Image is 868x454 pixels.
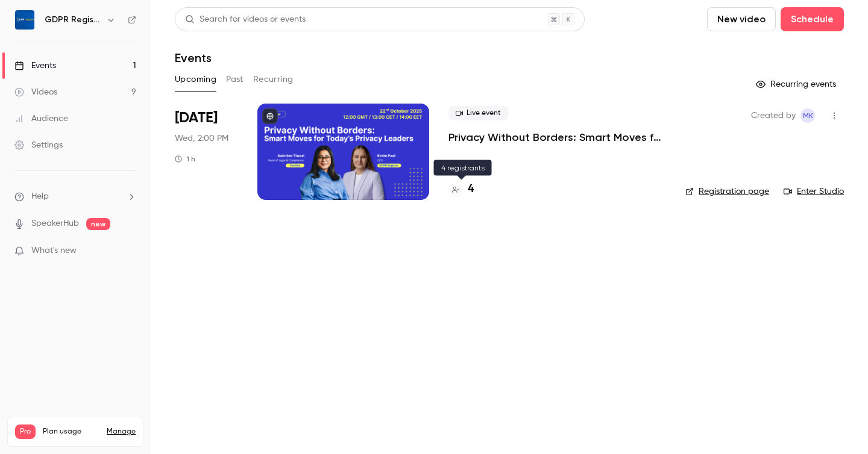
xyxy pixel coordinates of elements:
[803,108,813,123] span: MK
[15,424,36,439] span: Pro
[175,108,218,128] span: [DATE]
[31,244,77,257] span: What's new
[86,218,110,230] span: new
[784,185,844,197] a: Enter Studio
[448,106,508,120] span: Live event
[31,217,79,230] a: SpeakerHub
[14,113,68,125] div: Audience
[14,190,136,203] li: help-dropdown-opener
[14,60,56,72] div: Events
[14,139,63,151] div: Settings
[781,7,844,31] button: Schedule
[15,10,34,30] img: GDPR Register
[45,14,101,26] h6: GDPR Register
[107,427,136,437] a: Manage
[175,51,212,65] h1: Events
[175,70,216,89] button: Upcoming
[685,185,769,197] a: Registration page
[253,70,294,89] button: Recurring
[31,190,49,203] span: Help
[175,154,195,164] div: 1 h
[448,181,474,197] a: 4
[175,132,228,145] span: Wed, 2:00 PM
[14,86,57,98] div: Videos
[751,108,796,123] span: Created by
[43,427,99,437] span: Plan usage
[468,181,474,197] h4: 4
[185,13,306,26] div: Search for videos or events
[707,7,776,31] button: New video
[448,130,666,145] a: Privacy Without Borders: Smart Moves for [DATE] Privacy Leaders
[175,104,238,200] div: Oct 22 Wed, 2:00 PM (Europe/Tallinn)
[800,108,815,123] span: Marit Kesa
[226,70,244,89] button: Past
[750,75,844,94] button: Recurring events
